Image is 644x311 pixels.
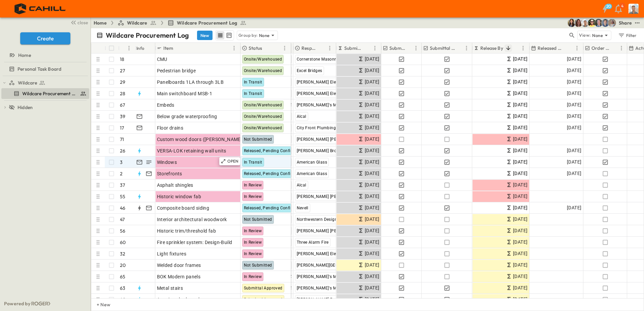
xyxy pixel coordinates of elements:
span: [DATE] [513,227,527,235]
p: 3 [120,159,123,166]
p: 4 [621,3,623,9]
span: [DATE] [513,250,527,257]
p: + New [97,301,101,308]
span: Floor drains [157,125,184,131]
button: Menu [412,44,420,52]
img: Kim Bowen (kbowen@cahill-sf.com) [568,19,576,27]
span: [DATE] [513,261,527,269]
span: [DATE] [567,67,581,74]
button: 20 [598,3,612,15]
span: [DATE] [365,181,379,189]
span: Alcal [297,183,307,187]
p: 28 [120,90,125,97]
span: Historic trim/threshold fab [157,228,216,234]
p: 20 [120,262,126,269]
a: Wildcare [9,78,88,88]
span: Wildcare [18,79,37,86]
h6: 20 [606,4,611,9]
span: [DATE] [513,124,527,132]
span: In Review [244,194,262,199]
span: [DATE] [365,67,379,74]
span: [DATE] [365,170,379,177]
p: Released Date [538,45,564,51]
span: [PERSON_NAME]'s Metal [297,286,344,290]
button: Sort [121,44,128,52]
span: [DATE] [513,181,527,189]
span: Wildcare Procurement Log [22,90,77,97]
p: OPEN [227,159,239,164]
span: [PERSON_NAME] [PERSON_NAME] [297,194,363,199]
span: [DATE] [513,90,527,97]
span: Home [18,52,31,59]
span: Windows [157,159,177,166]
span: Alcal [297,114,307,119]
span: Wildcare Procurement Log [177,20,237,26]
span: [DATE] [513,112,527,120]
span: Nevell [297,206,309,210]
p: 40 [120,296,126,303]
img: Jared Salin (jsalin@cahill-sf.com) [594,19,603,27]
a: Personal Task Board [1,64,88,74]
button: New [197,31,213,40]
span: [DATE] [365,78,379,86]
span: [DATE] [513,296,527,303]
span: In Review [244,274,262,279]
button: Filter [615,31,639,40]
span: [DATE] [513,101,527,109]
span: [DATE] [513,78,527,86]
img: Profile Picture [629,4,639,14]
p: Submit By [344,45,362,51]
p: Submittal Approved? [430,45,456,51]
p: 63 [120,285,125,291]
p: 47 [120,216,125,223]
span: [DATE] [513,215,527,223]
span: Interior architectural woodwork [157,216,227,223]
button: Sort [263,44,271,52]
span: Submittal Approved [244,297,283,302]
span: [DATE] [513,204,527,212]
span: [DATE] [365,238,379,246]
span: Below grade waterproofing [157,113,217,120]
div: Info [136,39,144,58]
span: Embeds [157,102,174,108]
button: Menu [281,44,289,52]
span: CMU [157,56,167,63]
span: Onsite/Warehoused [244,126,282,130]
img: Gondica Strykers (gstrykers@cahill-sf.com) [608,19,616,27]
span: [PERSON_NAME] Roofing [297,297,345,302]
span: [DATE] [365,112,379,120]
p: Wildcare Procurement Log [106,31,189,40]
span: [DATE] [365,147,379,154]
img: 4f72bfc4efa7236828875bac24094a5ddb05241e32d018417354e964050affa1.png [8,2,73,16]
span: [DATE] [567,147,581,154]
span: [DATE] [513,170,527,177]
span: [DATE] [567,78,581,86]
button: Sort [566,44,573,52]
span: [PERSON_NAME] [PERSON_NAME] [297,137,363,142]
span: Wildcare [127,20,147,26]
span: Released, Pending Confirm [244,206,296,210]
div: # [118,43,135,54]
p: None [592,32,603,39]
span: [DATE] [513,238,527,246]
span: [DATE] [365,296,379,303]
button: Menu [519,44,527,52]
span: [PERSON_NAME] Electric [297,91,345,96]
span: In Review [244,251,262,256]
p: 32 [120,250,125,257]
a: Wildcare [118,20,157,26]
div: Share [619,20,632,26]
span: [DATE] [365,101,379,109]
button: Sort [505,44,512,52]
span: Personal Task Board [18,66,61,72]
span: Excel Bridges [297,68,322,73]
span: Onsite/Warehoused [244,57,282,62]
span: Not Submitted [244,137,272,142]
span: Cornerstone Masonry [297,57,339,62]
span: Asphalt shingles [157,182,193,188]
span: Metal stairs [157,285,183,291]
span: Onsite/Warehoused [244,114,282,119]
button: kanban view [225,31,233,39]
span: [DATE] [365,124,379,132]
p: 46 [120,205,125,211]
